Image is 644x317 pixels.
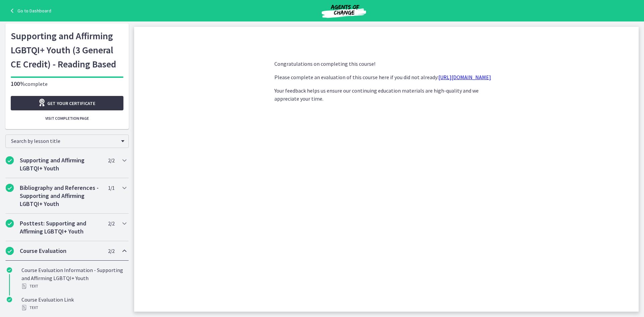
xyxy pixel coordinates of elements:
[108,219,114,227] span: 2 / 2
[20,219,102,235] h2: Posttest: Supporting and Affirming LGBTQI+ Youth
[108,247,114,255] span: 2 / 2
[21,282,126,290] div: Text
[8,7,51,15] a: Go to Dashboard
[11,113,123,124] button: Visit completion page
[274,73,498,81] p: Please complete an evaluation of this course here if you did not already:
[20,247,102,255] h2: Course Evaluation
[11,96,123,110] a: Get your certificate
[21,304,126,312] div: Text
[47,99,95,107] span: Get your certificate
[20,156,102,172] h2: Supporting and Affirming LGBTQI+ Youth
[5,135,129,148] div: Search by lesson title
[108,156,114,164] span: 2 / 2
[45,116,89,121] span: Visit completion page
[304,3,384,19] img: Agents of Change
[6,184,14,192] i: Completed
[438,74,491,81] a: [URL][DOMAIN_NAME]
[7,297,12,302] i: Completed
[38,99,47,107] i: Opens in a new window
[108,184,114,192] span: 1 / 1
[21,296,126,312] div: Course Evaluation Link
[274,60,498,68] p: Congratulations on completing this course!
[11,80,123,88] p: complete
[7,267,12,273] i: Completed
[6,219,14,227] i: Completed
[11,138,118,144] span: Search by lesson title
[274,87,498,103] p: Your feedback helps us ensure our continuing education materials are high-quality and we apprecia...
[6,156,14,164] i: Completed
[20,184,102,208] h2: Bibliography and References - Supporting and Affirming LGBTQI+ Youth
[11,29,123,71] h1: Supporting and Affirming LGBTQI+ Youth (3 General CE Credit) - Reading Based
[11,80,25,88] span: 100%
[6,247,14,255] i: Completed
[21,266,126,290] div: Course Evaluation Information - Supporting and Affirming LGBTQI+ Youth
